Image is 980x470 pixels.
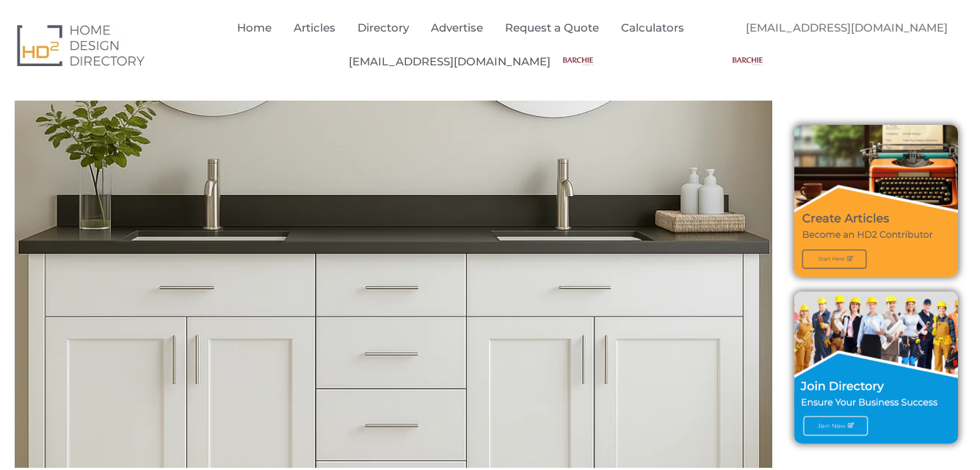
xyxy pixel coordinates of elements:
a: [EMAIL_ADDRESS][DOMAIN_NAME] [349,45,551,79]
a: Advertise [431,11,483,45]
img: Barchie Australia [562,45,595,78]
a: Calculators [621,11,684,45]
img: Create Articles [794,125,958,277]
nav: Menu [731,11,969,78]
a: [EMAIL_ADDRESS][DOMAIN_NAME] [731,11,962,45]
nav: Menu [200,11,731,79]
img: Barchie Australia [731,45,764,78]
a: Articles [294,11,335,45]
img: Join Directory [794,292,958,444]
a: Directory [357,11,409,45]
a: Home [237,11,272,45]
a: Request a Quote [505,11,599,45]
